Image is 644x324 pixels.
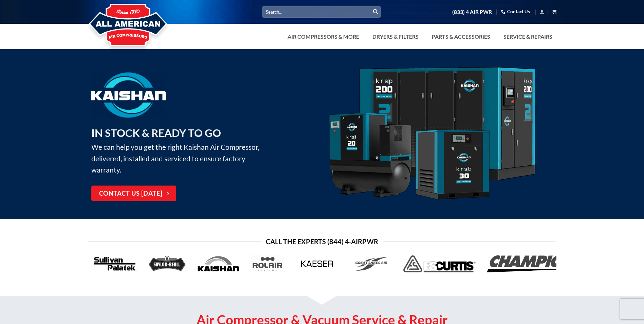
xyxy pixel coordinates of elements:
a: Contact Us [DATE] [91,186,176,201]
span: Call the Experts (844) 4-AirPwr [266,236,378,247]
p: We can help you get the right Kaishan Air Compressor, delivered, installed and serviced to ensure... [91,125,270,176]
a: Dryers & Filters [368,30,423,43]
a: Service & Repairs [499,30,556,43]
a: View cart [552,7,556,16]
a: Login [540,7,544,16]
span: Contact Us [DATE] [99,189,163,199]
a: Parts & Accessories [428,30,494,43]
a: Contact Us [501,6,530,17]
a: Air Compressors & More [283,30,363,43]
strong: IN STOCK & READY TO GO [91,126,221,139]
a: (833) 4 AIR PWR [452,6,492,18]
button: Submit [370,7,381,17]
input: Search… [262,6,381,17]
img: Kaishan [91,72,166,118]
img: Kaishan [327,67,537,202]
